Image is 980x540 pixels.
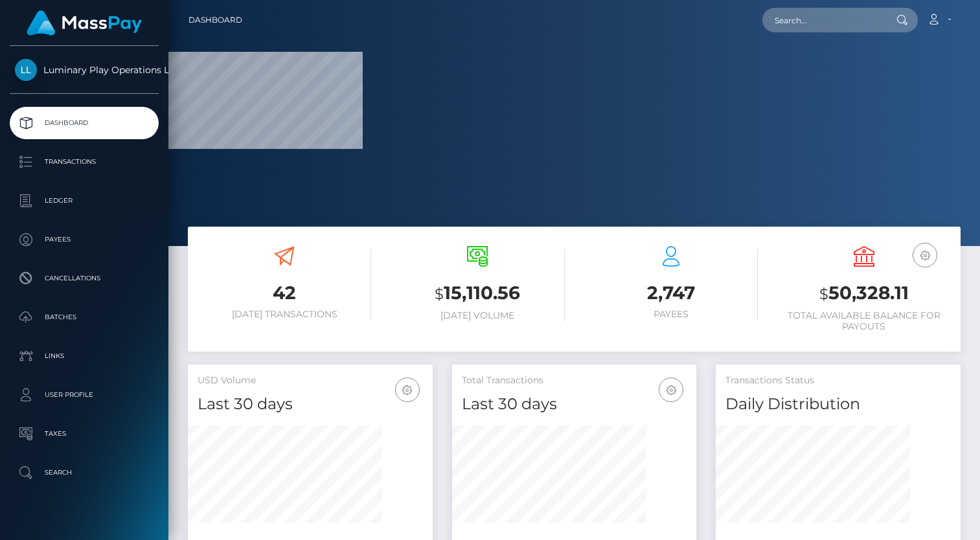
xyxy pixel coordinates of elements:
[10,107,159,139] a: Dashboard
[15,424,154,444] p: Taxes
[10,456,159,489] a: Search
[10,64,159,76] span: Luminary Play Operations Limited
[198,393,423,416] h4: Last 30 days
[15,269,154,288] p: Cancellations
[725,393,951,416] h4: Daily Distribution
[15,385,154,405] p: User Profile
[15,308,154,327] p: Batches
[391,280,564,307] h3: 15,110.56
[435,285,444,303] small: $
[819,285,828,303] small: $
[10,301,159,333] a: Batches
[188,6,242,34] a: Dashboard
[15,113,154,133] p: Dashboard
[584,309,758,320] h6: Payees
[391,310,564,321] h6: [DATE] Volume
[462,393,687,416] h4: Last 30 days
[725,374,951,387] h5: Transactions Status
[10,418,159,450] a: Taxes
[777,280,951,307] h3: 50,328.11
[777,310,951,332] h6: Total Available Balance for Payouts
[10,185,159,217] a: Ledger
[15,346,154,366] p: Links
[15,59,37,81] img: Luminary Play Operations Limited
[10,262,159,295] a: Cancellations
[762,8,884,32] input: Search...
[15,191,154,210] p: Ledger
[15,230,154,249] p: Payees
[198,374,423,387] h5: USD Volume
[462,374,687,387] h5: Total Transactions
[584,280,758,306] h3: 2,747
[10,223,159,256] a: Payees
[15,463,154,482] p: Search
[198,280,371,306] h3: 42
[10,146,159,178] a: Transactions
[27,10,142,36] img: MassPay Logo
[10,340,159,372] a: Links
[10,379,159,411] a: User Profile
[198,309,371,320] h6: [DATE] Transactions
[15,152,154,172] p: Transactions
